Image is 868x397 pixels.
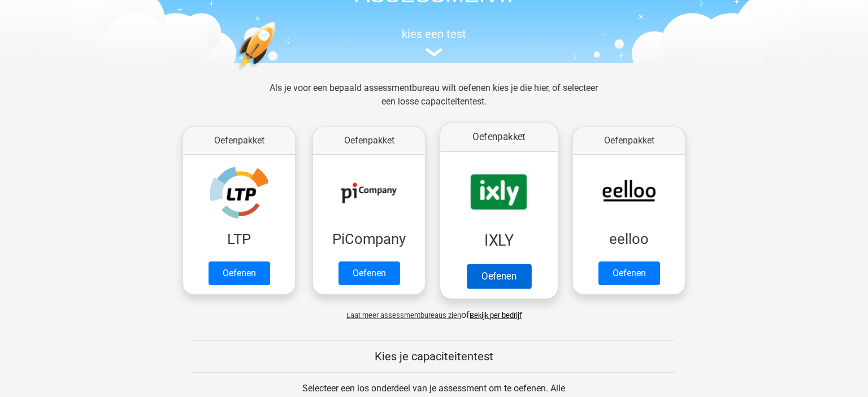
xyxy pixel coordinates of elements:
div: of [174,299,694,322]
a: Oefenen [209,261,270,285]
h5: Kies je capaciteitentest [193,350,675,363]
a: Bekijk per bedrijf [470,311,522,320]
img: oefenen [236,21,319,124]
a: Oefenen [467,264,531,289]
a: kies een test [174,27,694,57]
a: Oefenen [598,261,660,285]
a: Oefenen [338,261,400,285]
img: assessment [426,48,442,56]
h5: kies een test [174,27,694,41]
div: Als je voor een bepaald assessmentbureau wilt oefenen kies je die hier, of selecteer een losse ca... [261,81,607,122]
span: Laat meer assessmentbureaus zien [346,311,461,320]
